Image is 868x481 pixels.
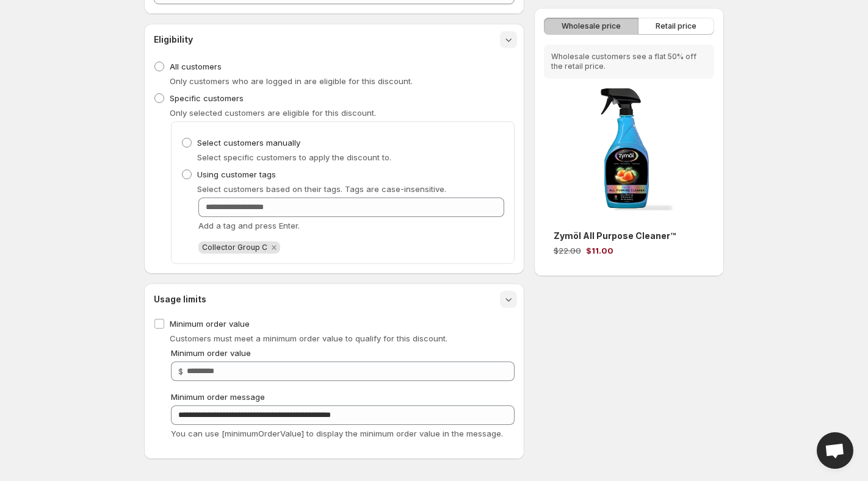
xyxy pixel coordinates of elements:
span: All customers [170,62,222,71]
span: Using customer tags [197,169,276,179]
span: Minimum order value [171,348,251,358]
span: You can use [minimumOrderValue] to display the minimum order value in the message. [171,429,503,438]
span: Only customers who are logged in are eligible for this discount. [170,76,413,86]
span: Select customers manually [197,138,300,148]
button: Retail price [638,18,714,35]
span: Collector Group C [202,243,267,252]
h3: Zymöl All Purpose Cleaner™ [554,230,704,242]
span: Select customers based on their tags. Tags are case-insensitive. [197,184,446,194]
span: Retail price [656,21,696,31]
span: Specific customers [170,93,244,103]
div: Open chat [817,432,853,469]
span: Minimum order message [171,392,265,402]
span: Add a tag and press Enter. [198,221,300,230]
span: $ [178,366,183,376]
span: $11.00 [586,246,613,255]
button: Wholesale price [544,18,638,35]
span: Customers must meet a minimum order value to qualify for this discount. [170,333,447,343]
h3: Eligibility [154,34,193,46]
span: Only selected customers are eligible for this discount. [170,108,376,118]
button: Remove Collector Group C [269,242,280,253]
span: Wholesale price [562,21,621,31]
h3: Usage limits [154,293,206,305]
span: Minimum order value [170,319,250,329]
span: $22.00 [554,246,581,255]
span: Select specific customers to apply the discount to. [197,152,391,162]
p: Wholesale customers see a flat 50% off the retail price. [551,52,707,71]
img: Zymöl All Purpose Cleaner™ [544,88,714,210]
